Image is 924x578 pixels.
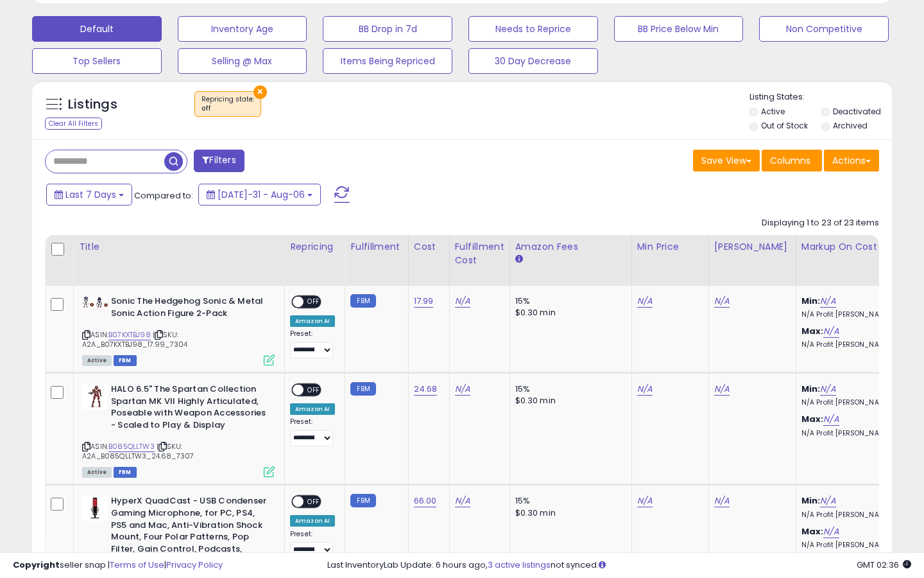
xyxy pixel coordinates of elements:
div: 15% [515,383,622,395]
div: [PERSON_NAME] [714,240,791,254]
span: FBM [114,467,137,478]
span: | SKU: A2A_B07KXTBJ98_17.99_7304 [82,329,187,349]
span: OFF [304,496,324,507]
a: N/A [820,495,835,507]
b: Min: [801,495,821,507]
button: [DATE]-31 - Aug-06 [198,184,321,206]
p: N/A Profit [PERSON_NAME] [801,340,908,349]
a: N/A [455,295,470,308]
img: 41+NLvi+-TL._SL40_.jpg [82,296,108,308]
div: Fulfillment Cost [455,240,504,267]
small: Amazon Fees. [515,254,523,265]
div: Displaying 1 to 23 of 23 items [762,217,879,229]
button: Columns [762,150,822,171]
div: 15% [515,495,622,507]
a: 17.99 [414,295,434,308]
button: Non Competitive [759,16,889,42]
span: 2025-08-14 02:36 GMT [857,559,911,571]
span: [DATE]-31 - Aug-06 [218,188,305,201]
div: Cost [414,240,444,254]
span: Compared to: [134,189,193,202]
div: Preset: [290,329,335,358]
b: Min: [801,295,821,307]
button: Top Sellers [32,48,162,74]
div: ASIN: [82,383,275,476]
b: Sonic The Hedgehog Sonic & Metal Sonic Action Figure 2-Pack [111,295,267,322]
a: 24.68 [414,383,438,396]
b: Max: [801,413,824,425]
span: | SKU: A2A_B085QLLTW3_24.68_7307 [82,441,194,460]
button: BB Price Below Min [614,16,744,42]
div: ASIN: [82,295,275,364]
a: B07KXTBJ98 [108,329,151,340]
p: N/A Profit [PERSON_NAME] [801,429,908,438]
b: HALO 6.5" The Spartan Collection Spartan MK VII Highly Articulated, Poseable with Weapon Accessor... [111,383,267,434]
label: Archived [833,120,868,131]
span: Repricing state : [201,94,254,114]
button: 30 Day Decrease [468,48,598,74]
div: Amazon AI [290,515,335,527]
div: off [201,104,254,113]
div: Amazon Fees [515,240,626,254]
b: Min: [801,383,821,395]
div: $0.30 min [515,507,622,519]
button: Default [32,16,162,42]
small: FBM [350,494,375,507]
img: 312Vw-aTinL._SL40_.jpg [82,495,108,521]
button: Needs to Reprice [468,16,598,42]
button: × [253,85,267,99]
div: $0.30 min [515,395,622,407]
a: N/A [714,383,730,396]
a: Terms of Use [110,559,164,571]
th: The percentage added to the cost of goods (COGS) that forms the calculator for Min & Max prices. [796,235,918,286]
a: Privacy Policy [166,559,223,571]
a: N/A [637,383,653,396]
a: N/A [820,383,835,396]
span: OFF [304,297,324,308]
div: Min Price [637,240,703,254]
a: N/A [823,325,839,338]
div: Fulfillment [350,240,402,254]
span: FBM [114,355,137,366]
span: All listings currently available for purchase on Amazon [82,467,112,478]
a: N/A [714,495,730,507]
div: Preset: [290,530,335,559]
a: N/A [823,413,839,426]
button: Items Being Repriced [323,48,452,74]
b: Max: [801,525,824,538]
strong: Copyright [13,559,60,571]
button: Selling @ Max [178,48,307,74]
a: N/A [637,295,653,308]
p: N/A Profit [PERSON_NAME] [801,310,908,319]
div: Amazon AI [290,403,335,415]
a: 66.00 [414,495,437,507]
label: Active [761,106,785,117]
a: 3 active listings [488,559,551,571]
div: Repricing [290,240,339,254]
p: N/A Profit [PERSON_NAME] [801,398,908,407]
div: Preset: [290,417,335,446]
a: B085QLLTW3 [108,441,155,452]
div: Amazon AI [290,315,335,327]
img: 41BsYktAMfL._SL40_.jpg [82,383,108,409]
label: Deactivated [833,106,881,117]
small: FBM [350,382,375,396]
b: Max: [801,325,824,337]
button: Save View [693,150,760,171]
button: Inventory Age [178,16,307,42]
div: Last InventoryLab Update: 6 hours ago, not synced. [327,559,911,572]
button: Actions [824,150,879,171]
a: N/A [455,383,470,396]
button: Last 7 Days [46,184,132,206]
small: FBM [350,294,375,308]
a: N/A [455,495,470,507]
div: Title [79,240,279,254]
div: Clear All Filters [45,118,102,130]
h5: Listings [68,96,117,114]
div: Markup on Cost [801,240,912,254]
a: N/A [820,295,835,308]
a: N/A [823,525,839,538]
b: HyperX QuadCast - USB Condenser Gaming Microphone, for PC, PS4, PS5 and Mac, Anti-Vibration Shock... [111,495,267,570]
a: N/A [714,295,730,308]
span: All listings currently available for purchase on Amazon [82,355,112,366]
